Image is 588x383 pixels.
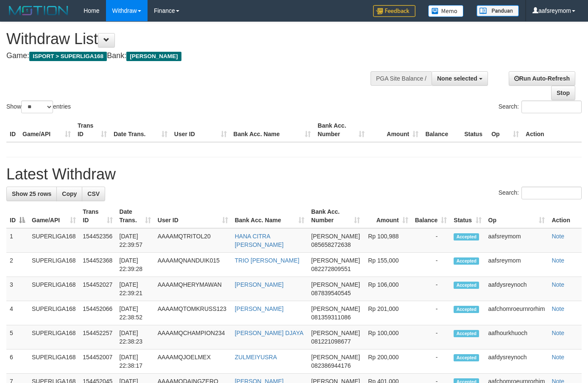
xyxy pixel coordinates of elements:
td: [DATE] 22:39:57 [116,228,154,253]
th: Status: activate to sort column ascending [450,204,485,228]
span: Copy 087839540545 to clipboard [311,290,351,296]
select: Showentries [21,101,53,113]
a: TRIO [PERSON_NAME] [235,257,299,264]
th: ID: activate to sort column descending [6,204,28,228]
td: Rp 106,000 [363,277,411,301]
th: User ID [171,118,230,142]
span: [PERSON_NAME] [311,281,360,288]
td: 3 [6,277,28,301]
th: Date Trans. [110,118,171,142]
th: Bank Acc. Name: activate to sort column ascending [231,204,308,228]
span: Accepted [454,282,479,289]
td: SUPERLIGA168 [28,349,79,374]
span: Copy 081221098677 to clipboard [311,338,351,345]
th: ID [6,118,19,142]
td: Rp 201,000 [363,301,411,325]
td: 154452368 [79,253,116,277]
td: 154452007 [79,349,116,374]
label: Show entries [6,101,71,113]
th: Trans ID: activate to sort column ascending [79,204,116,228]
td: - [412,349,451,374]
a: Note [552,354,564,361]
img: panduan.png [477,5,519,17]
td: [DATE] 22:39:28 [116,253,154,277]
td: aafdysreynoch [485,277,549,301]
td: 154452257 [79,325,116,349]
td: AAAAMQJOELMEX [154,349,231,374]
span: Accepted [454,354,479,361]
span: Copy [62,190,77,197]
td: aafchomroeurnrorhim [485,301,549,325]
h4: Game: Bank: [6,52,384,60]
td: 4 [6,301,28,325]
span: CSV [87,190,100,197]
th: Op [488,118,522,142]
th: Action [522,118,582,142]
td: - [412,301,451,325]
a: CSV [82,187,105,201]
span: [PERSON_NAME] [126,52,181,61]
span: Copy 082272809551 to clipboard [311,266,351,272]
span: Accepted [454,306,479,313]
th: Amount: activate to sort column ascending [363,204,411,228]
a: Note [552,305,564,312]
img: MOTION_logo.png [6,4,71,17]
h1: Latest Withdraw [6,166,582,183]
a: Note [552,233,564,240]
th: Action [548,204,582,228]
td: AAAAMQTOMKRUSS123 [154,301,231,325]
td: 2 [6,253,28,277]
td: 5 [6,325,28,349]
td: AAAAMQTRITOL20 [154,228,231,253]
input: Search: [521,101,582,113]
span: [PERSON_NAME] [311,354,360,361]
td: 154452356 [79,228,116,253]
a: [PERSON_NAME] [235,281,284,288]
img: Feedback.jpg [373,5,415,17]
a: Stop [551,86,575,100]
span: Copy 082386944176 to clipboard [311,362,351,369]
td: aafsreymom [485,228,549,253]
td: Rp 200,000 [363,349,411,374]
td: [DATE] 22:38:23 [116,325,154,349]
a: [PERSON_NAME] [235,305,284,312]
a: ZULMEIYUSRA [235,354,277,361]
td: - [412,277,451,301]
span: Accepted [454,233,479,240]
button: None selected [432,71,488,86]
span: Copy 085658272638 to clipboard [311,241,351,248]
th: Bank Acc. Name [230,118,315,142]
td: aafsreymom [485,253,549,277]
th: Date Trans.: activate to sort column ascending [116,204,154,228]
td: - [412,325,451,349]
td: aafdysreynoch [485,349,549,374]
td: Rp 100,988 [363,228,411,253]
td: 6 [6,349,28,374]
h1: Withdraw List [6,31,384,48]
span: Accepted [454,257,479,265]
td: [DATE] 22:39:21 [116,277,154,301]
span: [PERSON_NAME] [311,257,360,264]
span: [PERSON_NAME] [311,305,360,312]
td: aafhourkhuoch [485,325,549,349]
a: [PERSON_NAME] DJAYA [235,330,304,336]
th: Status [461,118,488,142]
td: - [412,253,451,277]
td: AAAAMQHERYMAWAN [154,277,231,301]
th: Game/API: activate to sort column ascending [28,204,79,228]
th: Game/API [19,118,74,142]
label: Search: [499,187,582,199]
input: Search: [521,187,582,199]
td: [DATE] 22:38:52 [116,301,154,325]
td: AAAAMQNANDUIK015 [154,253,231,277]
th: User ID: activate to sort column ascending [154,204,231,228]
td: SUPERLIGA168 [28,325,79,349]
span: [PERSON_NAME] [311,330,360,336]
td: [DATE] 22:38:17 [116,349,154,374]
span: Copy 081359311086 to clipboard [311,314,351,321]
th: Balance [422,118,461,142]
td: Rp 155,000 [363,253,411,277]
td: - [412,228,451,253]
td: 154452066 [79,301,116,325]
a: Copy [56,187,82,201]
